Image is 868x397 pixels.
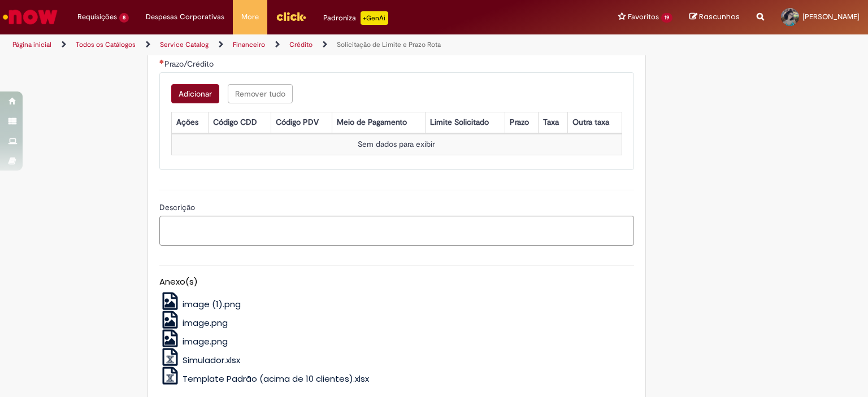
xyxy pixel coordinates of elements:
span: image.png [183,335,228,347]
a: Service Catalog [160,40,209,49]
a: image.png [159,317,228,329]
span: image.png [183,317,228,329]
th: Código PDV [271,112,332,133]
span: Despesas Corporativas [146,11,224,23]
th: Prazo [505,112,538,133]
span: Necessários [159,59,164,64]
th: Limite Solicitado [425,112,505,133]
th: Código CDD [209,112,271,133]
span: Favoritos [628,11,659,23]
textarea: Descrição [159,216,634,246]
a: Página inicial [12,40,51,49]
span: image (1).png [183,298,241,310]
span: More [241,11,259,23]
span: 8 [119,13,129,23]
span: Requisições [77,11,117,23]
p: +GenAi [361,11,388,25]
th: Ações [171,112,208,133]
a: Todos os Catálogos [76,40,136,49]
th: Outra taxa [568,112,622,133]
a: Financeiro [233,40,265,49]
th: Meio de Pagamento [332,112,425,133]
a: Solicitação de Limite e Prazo Rota [337,40,441,49]
th: Taxa [538,112,567,133]
span: Template Padrão (acima de 10 clientes).xlsx [183,373,369,385]
button: Add a row for Prazo/Crédito [171,84,219,103]
img: ServiceNow [1,6,59,28]
img: click_logo_yellow_360x200.png [276,8,306,25]
span: 19 [661,13,672,23]
a: Crédito [289,40,313,49]
td: Sem dados para exibir [171,134,622,155]
a: Rascunhos [689,12,740,23]
span: Descrição [159,202,197,212]
a: Simulador.xlsx [159,354,241,366]
span: Rascunhos [699,11,740,22]
span: Prazo/Crédito [164,59,216,69]
div: Padroniza [323,11,388,25]
span: [PERSON_NAME] [802,12,860,21]
h5: Anexo(s) [159,277,634,287]
a: Template Padrão (acima de 10 clientes).xlsx [159,373,370,385]
a: image.png [159,335,228,347]
span: Simulador.xlsx [183,354,240,366]
ul: Trilhas de página [8,34,570,55]
a: image (1).png [159,298,241,310]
